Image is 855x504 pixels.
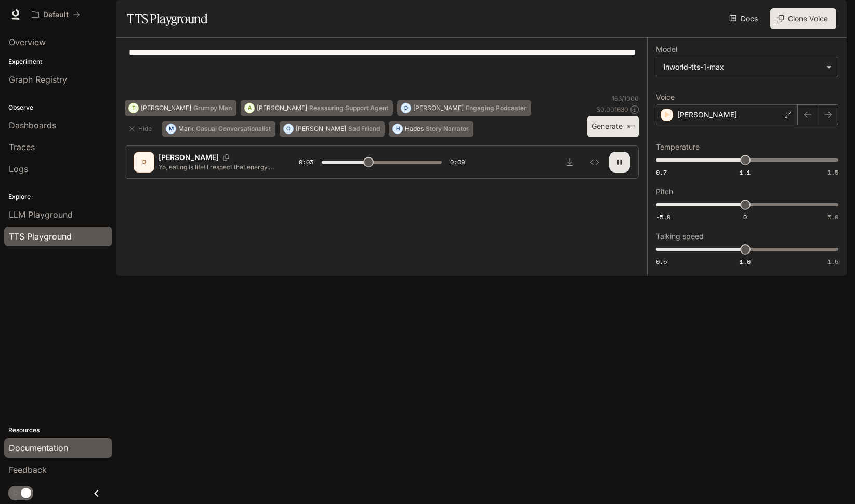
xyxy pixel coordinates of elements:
[127,8,207,29] h1: TTS Playground
[656,46,677,53] p: Model
[241,100,393,116] button: A[PERSON_NAME]Reassuring Support Agent
[162,121,275,137] button: MMarkCasual Conversationalist
[136,154,152,170] div: D
[393,121,402,137] div: H
[627,124,635,130] p: ⌘⏎
[656,143,700,151] p: Temperature
[450,157,465,167] span: 0:09
[426,126,469,132] p: Story Narrator
[559,152,580,173] button: Download audio
[129,100,138,116] div: T
[656,57,838,77] div: inworld-tts-1-max
[656,188,673,195] p: Pitch
[27,4,85,25] button: All workspaces
[141,105,191,111] p: [PERSON_NAME]
[827,213,838,221] span: 5.0
[389,121,473,137] button: HHadesStory Narrator
[466,105,527,111] p: Engaging Podcaster
[397,100,531,116] button: D[PERSON_NAME]Engaging Podcaster
[125,121,158,137] button: Hide
[348,126,380,132] p: Sad Friend
[827,257,838,266] span: 1.5
[612,94,639,103] p: 163 / 1000
[727,8,762,29] a: Docs
[740,168,751,177] span: 1.1
[125,100,236,116] button: T[PERSON_NAME]Grumpy Man
[740,257,751,266] span: 1.0
[219,154,233,161] button: Copy Voice ID
[401,100,411,116] div: D
[656,213,670,221] span: -5.0
[193,105,232,111] p: Grumpy Man
[587,116,639,137] button: Generate⌘⏎
[257,105,307,111] p: [PERSON_NAME]
[596,105,628,114] p: $ 0.001630
[827,168,838,177] span: 1.5
[43,10,69,19] p: Default
[743,213,747,221] span: 0
[677,110,737,120] p: [PERSON_NAME]
[584,152,605,173] button: Inspect
[664,62,821,72] div: inworld-tts-1-max
[656,94,675,101] p: Voice
[284,121,293,137] div: O
[166,121,176,137] div: M
[656,257,667,266] span: 0.5
[280,121,385,137] button: O[PERSON_NAME]Sad Friend
[159,152,219,163] p: [PERSON_NAME]
[196,126,271,132] p: Casual Conversationalist
[413,105,464,111] p: [PERSON_NAME]
[656,233,704,240] p: Talking speed
[309,105,388,111] p: Reassuring Support Agent
[296,126,346,132] p: [PERSON_NAME]
[299,157,313,167] span: 0:03
[245,100,254,116] div: A
[770,8,836,29] button: Clone Voice
[178,126,194,132] p: Mark
[405,126,424,132] p: Hades
[656,168,667,177] span: 0.7
[159,163,274,171] p: Yo, eating is life! I respect that energy. But tell me more - what's your whole day like? Like, d...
